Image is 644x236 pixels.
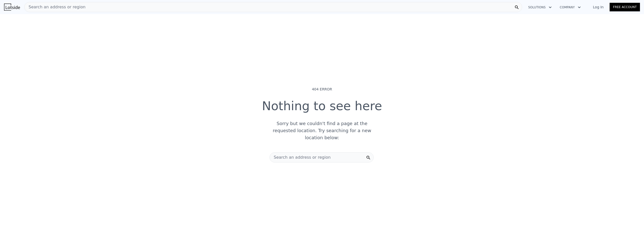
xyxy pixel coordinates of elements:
img: Lotside [4,4,20,11]
div: Sorry but we couldn't find a page at the requested location. Try searching for a new location below: [265,120,379,141]
button: Solutions [524,3,556,12]
a: Free Account [610,3,640,11]
span: Search an address or region [25,4,85,10]
div: 404 Error [312,87,332,92]
button: Company [556,3,585,12]
a: Log In [587,5,610,10]
span: Search an address or region [270,154,331,160]
div: Nothing to see here [262,100,382,116]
